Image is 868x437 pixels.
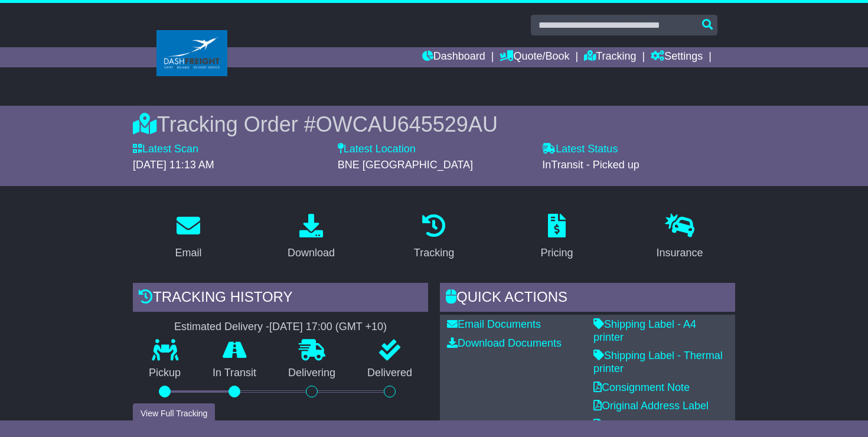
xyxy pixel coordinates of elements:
[288,245,335,261] div: Download
[133,367,197,380] p: Pickup
[351,367,428,380] p: Delivered
[447,318,541,330] a: Email Documents
[272,367,351,380] p: Delivering
[656,245,703,261] div: Insurance
[593,318,696,343] a: Shipping Label - A4 printer
[316,112,498,136] span: OWCAU645529AU
[338,159,473,171] span: BNE [GEOGRAPHIC_DATA]
[542,159,639,171] span: InTransit - Picked up
[133,283,428,315] div: Tracking history
[440,283,735,315] div: Quick Actions
[338,143,416,156] label: Latest Location
[406,210,462,265] a: Tracking
[533,210,580,265] a: Pricing
[593,350,723,374] a: Shipping Label - Thermal printer
[133,112,735,137] div: Tracking Order #
[584,47,636,67] a: Tracking
[167,210,209,265] a: Email
[269,321,387,334] div: [DATE] 17:00 (GMT +10)
[500,47,569,67] a: Quote/Book
[280,210,342,265] a: Download
[175,245,201,261] div: Email
[447,337,562,349] a: Download Documents
[593,400,709,412] a: Original Address Label
[651,47,703,67] a: Settings
[414,245,454,261] div: Tracking
[133,403,215,424] button: View Full Tracking
[593,419,670,431] a: Address Label
[133,321,428,334] div: Estimated Delivery -
[648,210,710,265] a: Insurance
[133,159,214,171] span: [DATE] 11:13 AM
[197,367,272,380] p: In Transit
[540,245,573,261] div: Pricing
[593,381,690,393] a: Consignment Note
[133,143,198,156] label: Latest Scan
[422,47,485,67] a: Dashboard
[542,143,618,156] label: Latest Status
